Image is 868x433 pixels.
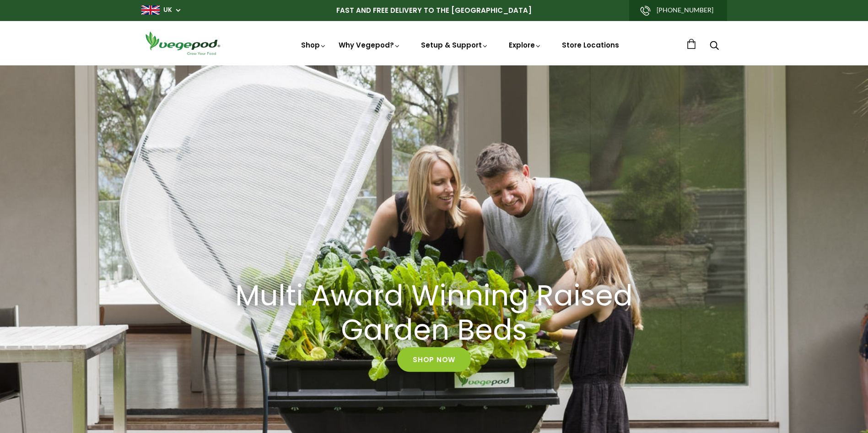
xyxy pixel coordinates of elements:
a: Shop [301,40,327,50]
h2: Multi Award Winning Raised Garden Beds [228,279,640,347]
img: gb_large.png [141,5,160,15]
a: Store Locations [562,40,619,50]
a: Why Vegepod? [339,40,401,50]
a: Multi Award Winning Raised Garden Beds [217,279,652,347]
a: UK [163,5,172,15]
a: Search [710,42,719,51]
img: Vegepod [141,30,224,56]
a: Explore [509,40,542,50]
a: Shop Now [397,347,471,372]
a: Setup & Support [421,40,489,50]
